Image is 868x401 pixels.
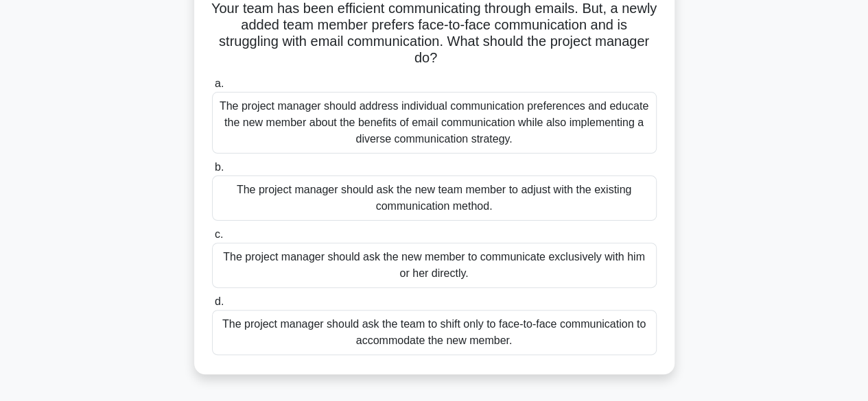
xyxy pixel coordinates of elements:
span: a. [215,77,224,89]
div: The project manager should ask the new team member to adjust with the existing communication method. [212,175,657,221]
div: The project manager should address individual communication preferences and educate the new membe... [212,92,657,154]
span: d. [215,295,224,307]
span: b. [215,161,224,173]
span: c. [215,228,223,240]
div: The project manager should ask the new member to communicate exclusively with him or her directly. [212,243,657,288]
div: The project manager should ask the team to shift only to face-to-face communication to accommodat... [212,310,657,355]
